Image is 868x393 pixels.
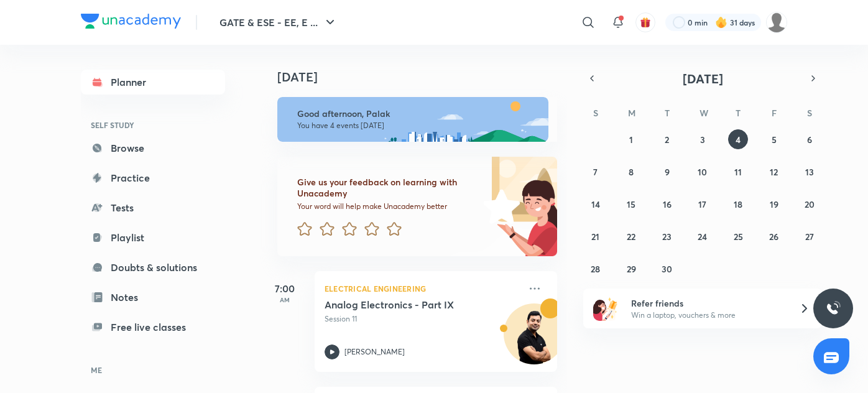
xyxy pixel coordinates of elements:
[621,259,641,279] button: September 29, 2025
[769,231,778,243] abbr: September 26, 2025
[662,231,672,243] abbr: September 23, 2025
[621,129,641,149] button: September 1, 2025
[700,134,705,146] abbr: September 3, 2025
[734,166,742,178] abbr: September 11, 2025
[764,194,784,214] button: September 19, 2025
[325,281,520,296] p: Electrical Engineering
[663,198,672,210] abbr: September 16, 2025
[800,129,820,149] button: September 6, 2025
[81,70,225,95] a: Planner
[657,259,677,279] button: September 30, 2025
[640,17,651,28] img: avatar
[807,107,812,119] abbr: Saturday
[805,166,814,178] abbr: September 13, 2025
[698,231,707,243] abbr: September 24, 2025
[734,198,742,210] abbr: September 18, 2025
[212,10,345,35] button: GATE & ESE - EE, E ...
[699,107,708,119] abbr: Wednesday
[593,166,598,178] abbr: September 7, 2025
[621,162,641,182] button: September 8, 2025
[81,114,225,136] h6: SELF STUDY
[665,134,669,146] abbr: September 2, 2025
[260,296,310,303] p: AM
[728,129,748,149] button: September 4, 2025
[665,166,670,178] abbr: September 9, 2025
[629,134,633,146] abbr: September 1, 2025
[698,166,707,178] abbr: September 10, 2025
[297,201,479,211] p: Your word will help make Unacademy better
[81,165,225,190] a: Practice
[728,162,748,182] button: September 11, 2025
[591,231,599,243] abbr: September 21, 2025
[586,194,606,214] button: September 14, 2025
[81,255,225,280] a: Doubts & solutions
[683,70,723,87] span: [DATE]
[277,97,548,142] img: afternoon
[662,263,672,275] abbr: September 30, 2025
[770,166,778,178] abbr: September 12, 2025
[297,121,537,131] p: You have 4 events [DATE]
[715,16,727,29] img: streak
[504,310,564,370] img: Avatar
[81,136,225,160] a: Browse
[260,281,310,296] h5: 7:00
[586,162,606,182] button: September 7, 2025
[693,129,713,149] button: September 3, 2025
[657,226,677,246] button: September 23, 2025
[297,108,537,119] h6: Good afternoon, Palak
[81,359,225,381] h6: ME
[627,198,635,210] abbr: September 15, 2025
[657,129,677,149] button: September 2, 2025
[693,194,713,214] button: September 17, 2025
[628,107,635,119] abbr: Monday
[805,198,815,210] abbr: September 20, 2025
[591,263,600,275] abbr: September 28, 2025
[629,166,634,178] abbr: September 8, 2025
[591,198,600,210] abbr: September 14, 2025
[601,70,805,87] button: [DATE]
[800,226,820,246] button: September 27, 2025
[800,162,820,182] button: September 13, 2025
[586,259,606,279] button: September 28, 2025
[764,162,784,182] button: September 12, 2025
[297,177,479,199] h6: Give us your feedback on learning with Unacademy
[627,231,635,243] abbr: September 22, 2025
[772,134,777,146] abbr: September 5, 2025
[627,263,636,275] abbr: September 29, 2025
[631,297,784,310] h6: Refer friends
[764,226,784,246] button: September 26, 2025
[81,14,181,32] a: Company Logo
[621,194,641,214] button: September 15, 2025
[800,194,820,214] button: September 20, 2025
[698,198,706,210] abbr: September 17, 2025
[734,231,743,243] abbr: September 25, 2025
[693,226,713,246] button: September 24, 2025
[441,157,557,256] img: feedback_image
[772,107,777,119] abbr: Friday
[621,226,641,246] button: September 22, 2025
[657,162,677,182] button: September 9, 2025
[635,12,655,32] button: avatar
[631,310,784,321] p: Win a laptop, vouchers & more
[728,194,748,214] button: September 18, 2025
[657,194,677,214] button: September 16, 2025
[770,198,778,210] abbr: September 19, 2025
[81,285,225,310] a: Notes
[81,195,225,220] a: Tests
[325,298,479,311] h5: Analog Electronics - Part IX
[665,107,670,119] abbr: Tuesday
[81,225,225,250] a: Playlist
[736,134,741,146] abbr: September 4, 2025
[764,129,784,149] button: September 5, 2025
[277,70,570,85] h4: [DATE]
[766,12,787,33] img: Palak Tiwari
[344,346,405,358] p: [PERSON_NAME]
[586,226,606,246] button: September 21, 2025
[736,107,741,119] abbr: Thursday
[805,231,814,243] abbr: September 27, 2025
[807,134,812,146] abbr: September 6, 2025
[593,296,618,321] img: referral
[826,301,841,316] img: ttu
[728,226,748,246] button: September 25, 2025
[325,313,520,325] p: Session 11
